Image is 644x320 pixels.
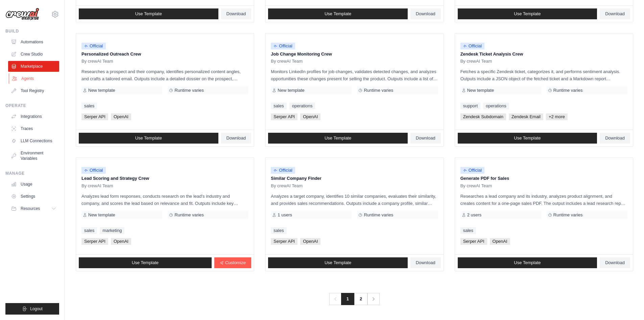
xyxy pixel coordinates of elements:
[271,43,295,49] span: Official
[111,113,131,120] span: OpenAI
[329,293,380,305] nav: Pagination
[174,212,204,218] span: Runtime varies
[8,148,59,164] a: Environment Variables
[8,135,59,146] a: LLM Connections
[221,133,252,144] a: Download
[271,59,303,64] span: By crewAI Team
[460,227,476,234] a: sales
[483,103,509,109] a: operations
[271,167,295,174] span: Official
[8,179,59,190] a: Usage
[354,293,367,305] a: 2
[88,212,115,218] span: New template
[467,212,482,218] span: 2 users
[79,257,212,268] a: Use Template
[81,238,108,245] span: Serper API
[8,85,59,96] a: Tool Registry
[514,11,541,17] span: Use Template
[460,167,485,174] span: Official
[605,135,625,141] span: Download
[8,61,59,72] a: Marketplace
[553,88,583,93] span: Runtime varies
[325,135,351,141] span: Use Template
[278,88,304,93] span: New template
[460,103,480,109] a: support
[271,183,303,189] span: By crewAI Team
[410,257,441,268] a: Download
[460,175,627,182] p: Generate PDF for Sales
[5,103,59,108] div: Operate
[460,193,627,207] p: Researches a lead company and its industry, analyzes product alignment, and creates content for a...
[81,59,113,64] span: By crewAI Team
[553,212,583,218] span: Runtime varies
[135,11,162,17] span: Use Template
[467,88,494,93] span: New template
[88,88,115,93] span: New template
[81,43,106,49] span: Official
[605,11,625,17] span: Download
[460,51,627,58] p: Zendesk Ticket Analysis Crew
[458,133,597,144] a: Use Template
[546,113,568,120] span: +2 more
[600,133,630,144] a: Download
[81,183,113,189] span: By crewAI Team
[81,227,97,234] a: sales
[174,88,204,93] span: Runtime varies
[8,111,59,122] a: Integrations
[268,257,408,268] a: Use Template
[9,73,60,84] a: Agents
[8,37,59,47] a: Automations
[111,238,131,245] span: OpenAI
[271,175,438,182] p: Similar Company Finder
[300,238,320,245] span: OpenAI
[81,68,248,82] p: Researches a prospect and their company, identifies personalized content angles, and crafts a tai...
[460,183,492,189] span: By crewAI Team
[79,8,218,19] a: Use Template
[364,212,393,218] span: Runtime varies
[460,68,627,82] p: Fetches a specific Zendesk ticket, categorizes it, and performs sentiment analysis. Outputs inclu...
[268,8,408,19] a: Use Template
[8,191,59,202] a: Settings
[81,167,106,174] span: Official
[5,28,59,34] div: Build
[514,135,541,141] span: Use Template
[460,113,506,120] span: Zendesk Subdomain
[509,113,543,120] span: Zendesk Email
[8,123,59,134] a: Traces
[271,51,438,58] p: Job Change Monitoring Crew
[221,8,252,19] a: Download
[514,260,541,265] span: Use Template
[364,88,393,93] span: Runtime varies
[325,260,351,265] span: Use Template
[460,59,492,64] span: By crewAI Team
[135,135,162,141] span: Use Template
[226,11,246,17] span: Download
[5,8,39,21] img: Logo
[81,51,248,58] p: Personalized Outreach Crew
[132,260,159,265] span: Use Template
[600,257,630,268] a: Download
[341,293,354,305] span: 1
[271,227,286,234] a: sales
[5,303,59,315] button: Logout
[79,133,218,144] a: Use Template
[81,113,108,120] span: Serper API
[410,133,441,144] a: Download
[81,103,97,109] a: sales
[214,257,251,268] a: Customize
[81,193,248,207] p: Analyzes lead form responses, conducts research on the lead's industry and company, and scores th...
[289,103,315,109] a: operations
[460,238,487,245] span: Serper API
[460,43,485,49] span: Official
[416,260,435,265] span: Download
[271,68,438,82] p: Monitors LinkedIn profiles for job changes, validates detected changes, and analyzes opportunitie...
[416,11,435,17] span: Download
[8,49,59,60] a: Crew Studio
[410,8,441,19] a: Download
[605,260,625,265] span: Download
[458,8,597,19] a: Use Template
[271,238,297,245] span: Serper API
[81,175,248,182] p: Lead Scoring and Strategy Crew
[490,238,510,245] span: OpenAI
[325,11,351,17] span: Use Template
